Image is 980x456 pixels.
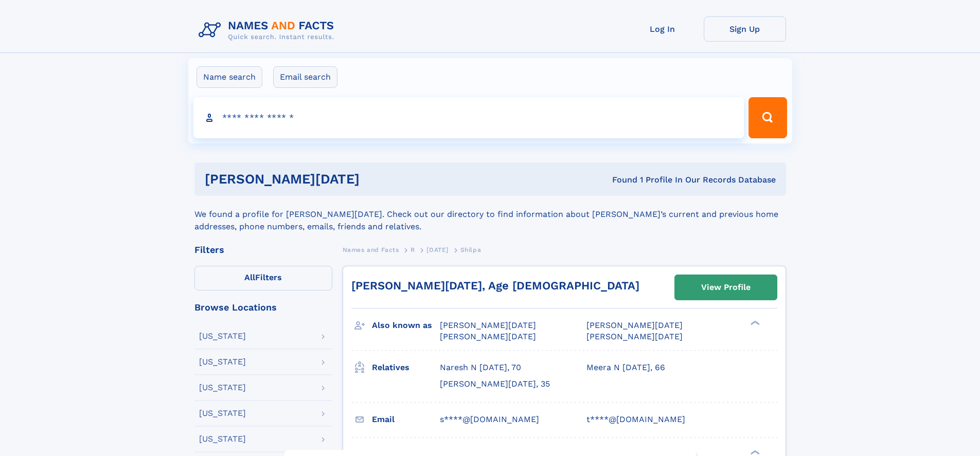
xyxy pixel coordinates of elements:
div: View Profile [701,276,751,299]
a: [PERSON_NAME][DATE], Age [DEMOGRAPHIC_DATA] [351,279,639,292]
span: Shilpa [460,246,482,253]
span: [PERSON_NAME][DATE] [440,320,536,330]
a: Meera N [DATE], 66 [586,362,665,373]
label: Filters [194,266,332,290]
span: [DATE] [426,246,449,253]
div: Filters [194,245,332,254]
a: Sign Up [704,16,786,42]
span: R [411,246,415,253]
a: Names and Facts [343,243,399,256]
div: ❯ [748,320,760,326]
div: [US_STATE] [199,358,246,366]
h3: Also known as [372,317,440,334]
a: [PERSON_NAME][DATE], 35 [440,378,550,390]
h1: [PERSON_NAME][DATE] [205,173,486,186]
div: ❯ [748,449,760,455]
label: Name search [197,66,262,88]
a: R [411,243,415,256]
input: search input [193,97,744,138]
a: Naresh N [DATE], 70 [440,362,521,373]
div: We found a profile for [PERSON_NAME][DATE]. Check out our directory to find information about [PE... [194,196,786,233]
span: [PERSON_NAME][DATE] [586,332,683,341]
div: [US_STATE] [199,384,246,392]
h3: Email [372,411,440,428]
div: [US_STATE] [199,409,246,417]
div: [US_STATE] [199,435,246,443]
a: Log In [621,16,704,42]
div: [US_STATE] [199,332,246,340]
div: Browse Locations [194,303,332,312]
img: Logo Names and Facts [194,16,343,44]
a: View Profile [675,275,777,300]
span: [PERSON_NAME][DATE] [586,320,683,330]
span: [PERSON_NAME][DATE] [440,332,536,341]
a: [DATE] [426,243,449,256]
label: Email search [273,66,337,88]
span: All [244,272,255,282]
div: Found 1 Profile In Our Records Database [486,174,776,186]
button: Search Button [749,97,787,138]
h3: Relatives [372,359,440,376]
